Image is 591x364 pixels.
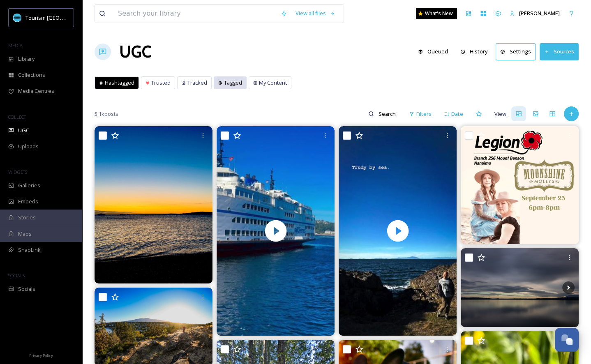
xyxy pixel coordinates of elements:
img: thumbnail [339,126,457,336]
span: Hashtagged [105,79,134,87]
span: Tagged [224,79,242,87]
span: Collections [18,71,45,79]
span: Embeds [18,198,38,205]
span: Privacy Policy [29,353,53,358]
a: History [456,44,496,60]
span: Tourism [GEOGRAPHIC_DATA] [25,14,99,21]
span: COLLECT [8,114,26,120]
span: Media Centres [18,87,54,95]
video: Switching up the office view. Spending a few nights in Nanaimo. Such a lovely little city with gr... [339,126,457,336]
img: Another beautiful sunset in Nanaimo, #sunsetoftheday #nanaimo #vancouverislandphotographer #beaut... [461,248,579,327]
button: Queued [414,44,452,60]
span: [PERSON_NAME] [519,9,560,17]
span: My Content [259,79,287,87]
span: View: [494,110,508,118]
input: Search [374,106,401,122]
span: Trusted [151,79,171,87]
img: tourism_nanaimo_logo.jpeg [13,14,21,22]
span: Maps [18,230,32,238]
video: #travelvlog /A cruise from Nanaimo to Vancouver; where the blue of the sea merges with the tranqu... [217,126,335,336]
span: Library [18,55,35,63]
span: SOCIALS [8,272,25,279]
button: Sources [540,43,579,60]
span: 5.1k posts [95,110,118,118]
span: Stories [18,214,36,221]
span: Filters [416,110,432,118]
img: thumbnail [217,126,335,336]
span: MEDIA [8,42,23,48]
span: Socials [18,285,35,293]
button: Settings [496,43,536,60]
img: Early this morning in Nanaimo I caught a perfect view of Venus, the Morning Star, shining bright ... [95,126,212,283]
button: Open Chat [555,328,579,352]
span: SnapLink [18,246,41,254]
a: [PERSON_NAME] [506,5,564,21]
span: Tracked [187,79,207,87]
img: 💥TOMORROW💥 #showday #takingcareofbusiness #tomorrow #moonshinemollys #goodroots #duo #thursdaynig... [461,126,579,244]
span: Galleries [18,182,40,189]
a: View all files [291,5,339,21]
span: Date [451,110,463,118]
a: Settings [496,43,540,60]
span: UGC [18,127,29,134]
a: What's New [416,8,457,19]
a: Queued [414,44,456,60]
a: Privacy Policy [29,350,53,360]
span: WIDGETS [8,169,27,175]
input: Search your library [114,5,277,23]
a: UGC [119,39,151,64]
span: Uploads [18,143,39,150]
button: History [456,44,492,60]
